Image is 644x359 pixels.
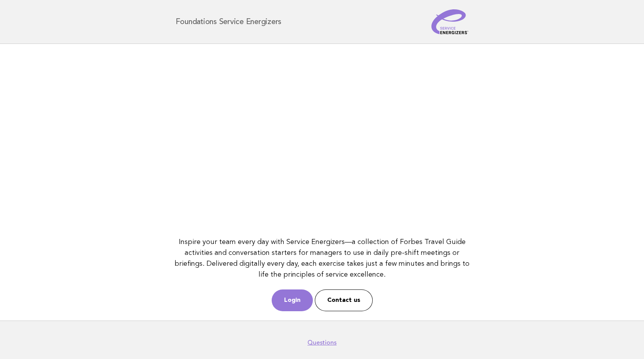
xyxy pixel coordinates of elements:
iframe: YouTube video player [170,53,474,224]
a: Questions [307,339,337,347]
h1: Foundations Service Energizers [176,18,282,26]
p: Inspire your team every day with Service Energizers—a collection of Forbes Travel Guide activitie... [170,237,474,280]
a: Login [272,289,313,311]
a: Contact us [315,289,373,311]
img: Service Energizers [431,9,469,34]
